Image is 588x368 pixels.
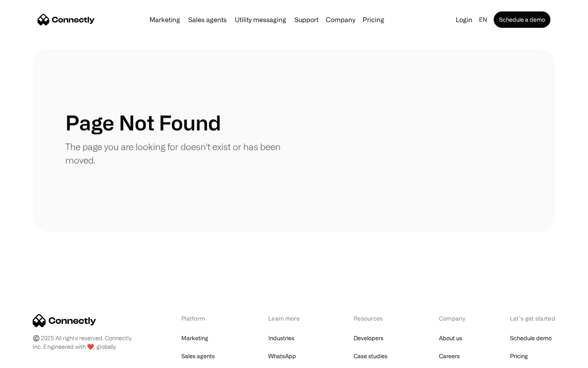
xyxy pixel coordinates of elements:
[181,314,226,323] div: Platform
[65,140,294,167] p: The page you are looking for doesn't exist or has been moved.
[8,353,49,365] aside: Language selected: English
[185,16,230,23] a: Sales agents
[181,350,215,362] a: Sales agents
[268,350,296,362] a: WhatsApp
[354,332,383,344] a: Developers
[232,16,290,23] a: Utility messaging
[326,14,355,25] div: Company
[65,110,221,135] h1: Page Not Found
[439,350,460,362] a: Careers
[354,350,388,362] a: Case studies
[452,14,476,25] a: Login
[268,332,294,344] a: Industries
[439,332,462,344] a: About us
[354,314,396,323] div: Resources
[510,314,555,323] div: Let’s get started
[146,16,183,23] a: Marketing
[181,332,208,344] a: Marketing
[510,350,528,362] a: Pricing
[494,11,550,28] a: Schedule a demo
[359,16,388,23] a: Pricing
[291,16,322,23] a: Support
[16,354,49,365] ul: Language list
[268,314,311,323] div: Learn more
[439,314,468,323] div: Company
[479,14,487,25] div: en
[510,332,552,344] a: Schedule demo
